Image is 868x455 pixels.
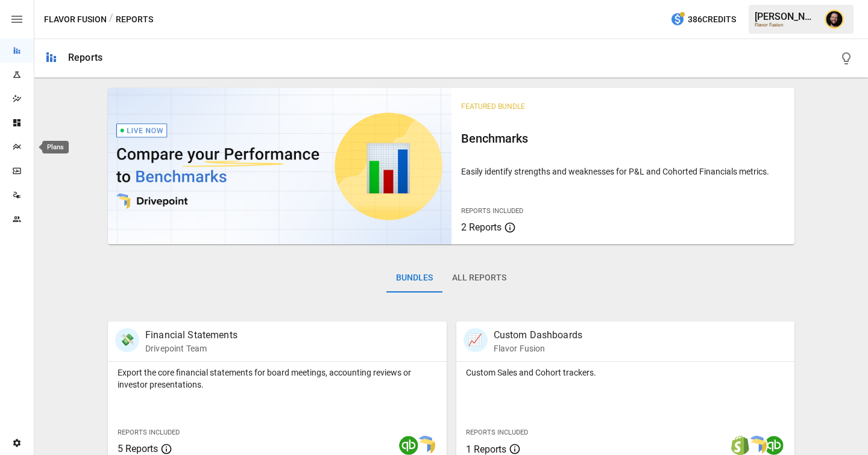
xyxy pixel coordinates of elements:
button: Flavor Fusion [44,12,107,27]
span: 5 Reports [118,443,158,454]
p: Flavor Fusion [494,342,583,354]
img: quickbooks [399,436,418,455]
p: Custom Sales and Cohort trackers. [466,367,785,379]
img: video thumbnail [108,88,451,244]
span: Reports Included [118,429,180,436]
div: / [109,12,113,27]
span: 2 Reports [461,221,502,233]
span: Reports Included [461,207,523,215]
img: shopify [731,436,750,455]
span: 386 Credits [688,12,736,27]
span: 1 Reports [466,444,506,455]
div: [PERSON_NAME] [755,11,817,22]
button: Ciaran Nugent [817,2,851,36]
p: Export the core financial statements for board meetings, accounting reviews or investor presentat... [118,367,437,391]
img: smart model [747,436,767,455]
h6: Benchmarks [461,129,785,148]
img: smart model [416,436,435,455]
p: Financial Statements [145,328,237,342]
button: 386Credits [665,8,741,31]
button: All Reports [442,264,516,292]
span: Featured Bundle [461,102,525,111]
div: 📈 [464,328,488,352]
div: Reports [68,52,102,63]
button: Bundles [386,264,442,292]
p: Custom Dashboards [494,328,583,342]
p: Drivepoint Team [145,342,237,354]
div: Plans [42,141,69,153]
p: Easily identify strengths and weaknesses for P&L and Cohorted Financials metrics. [461,166,785,178]
span: Reports Included [466,429,528,436]
div: Flavor Fusion [755,22,817,28]
div: 💸 [115,328,139,352]
img: Ciaran Nugent [825,10,844,29]
img: quickbooks [764,436,784,455]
